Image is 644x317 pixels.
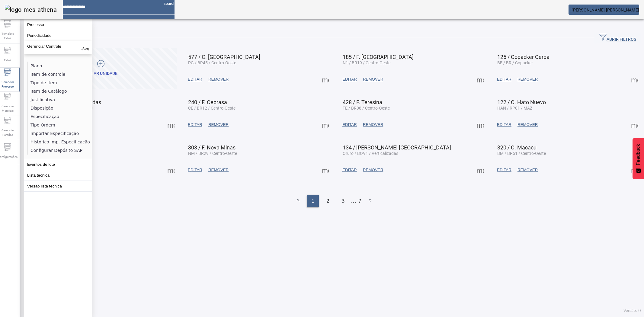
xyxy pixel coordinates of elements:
span: 2 [326,197,329,205]
button: REMOVER [360,165,386,175]
span: Oruro / BOV1 / Verticalizadas [343,151,398,156]
span: Versão: () [623,309,641,313]
li: Especificação [27,112,91,121]
span: Feedback [636,144,641,165]
span: EDITAR [342,122,357,128]
span: EDITAR [497,76,511,82]
button: REMOVER [360,119,386,130]
span: EDITAR [188,167,202,173]
button: REMOVER [514,119,541,130]
span: REMOVER [208,76,229,82]
button: EDITAR [339,119,360,130]
button: Mais [320,119,331,130]
span: N1 / BR19 / Centro-Oeste [343,60,390,65]
span: EDITAR [497,122,511,128]
span: 134 / [PERSON_NAME] [GEOGRAPHIC_DATA] [343,144,451,151]
span: REMOVER [517,122,538,128]
span: 577 / C. [GEOGRAPHIC_DATA] [188,54,260,60]
span: EDITAR [188,122,202,128]
li: Justificativa [27,95,91,104]
li: Tipo Ordem [27,121,91,129]
button: EDITAR [494,165,514,175]
button: REMOVER [205,165,232,175]
button: ABRIR FILTROS [594,33,641,43]
mat-icon: keyboard_arrow_up [82,44,89,51]
button: REMOVER [514,165,541,175]
img: logo-mes-athena [5,5,57,14]
button: Lista técnica [24,170,92,181]
span: ABRIR FILTROS [599,34,636,43]
span: Fabril [2,56,13,64]
li: Plano [27,62,91,70]
button: Processo [24,19,92,30]
span: BM / BR51 / Centro-Oeste [497,151,546,156]
div: Criar unidade [87,71,117,77]
li: Configurar Depósito SAP [27,146,91,155]
span: 122 / C. Hato Nuevo [497,99,546,105]
button: EDITAR [185,165,205,175]
span: REMOVER [208,167,229,173]
button: Mais [475,74,485,85]
li: Importar Especificação [27,129,91,138]
button: Feedback - Mostrar pesquisa [633,138,644,179]
button: Mais [629,165,640,175]
button: REMOVER [514,74,541,85]
button: REMOVER [205,74,232,85]
button: EDITAR [339,74,360,85]
li: ... [351,195,357,207]
button: Mais [165,119,176,130]
button: Gerenciar Controle [24,41,92,54]
span: HAN / RP01 / MAZ [497,106,532,110]
span: 320 / C. Macacu [497,144,537,151]
span: BE / BR / Copacker [497,60,533,65]
button: Mais [320,74,331,85]
span: 240 / F. Cebrasa [188,99,227,105]
li: Tipo de Item [27,78,91,87]
li: Item de controle [27,70,91,78]
span: [PERSON_NAME] [PERSON_NAME] [572,8,639,12]
button: Criar unidade [27,48,177,89]
li: Histórico Imp. Especificação [27,138,91,146]
span: TE / BR08 / Centro-Oeste [343,106,390,110]
button: Periodicidade [24,30,92,41]
button: Mais [475,165,485,175]
button: Eventos de lote [24,159,92,170]
span: 3 [342,197,345,205]
button: Mais [320,165,331,175]
button: Versão lista técnica [24,181,92,191]
button: EDITAR [494,119,514,130]
li: Item de Catálogo [27,87,91,95]
span: EDITAR [342,167,357,173]
span: 125 / Copacker Cerpa [497,54,549,60]
button: REMOVER [360,74,386,85]
button: Mais [475,119,485,130]
li: 7 [358,195,361,207]
button: REMOVER [205,119,232,130]
span: PG / BR45 / Centro-Oeste [188,60,236,65]
span: EDITAR [342,76,357,82]
button: EDITAR [185,74,205,85]
span: REMOVER [363,167,383,173]
span: 185 / F. [GEOGRAPHIC_DATA] [343,54,414,60]
span: CE / BR12 / Centro-Oeste [188,106,235,110]
span: REMOVER [208,122,229,128]
span: REMOVER [517,167,538,173]
span: REMOVER [363,76,383,82]
span: 803 / F. Nova Minas [188,144,235,151]
span: REMOVER [363,122,383,128]
span: EDITAR [188,76,202,82]
li: Disposição [27,104,91,112]
button: EDITAR [494,74,514,85]
button: EDITAR [185,119,205,130]
span: NM / BR29 / Centro-Oeste [188,151,237,156]
span: 428 / F. Teresina [343,99,382,105]
span: REMOVER [517,76,538,82]
button: Mais [629,119,640,130]
button: Mais [165,165,176,175]
button: Mais [629,74,640,85]
span: EDITAR [497,167,511,173]
button: EDITAR [339,165,360,175]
